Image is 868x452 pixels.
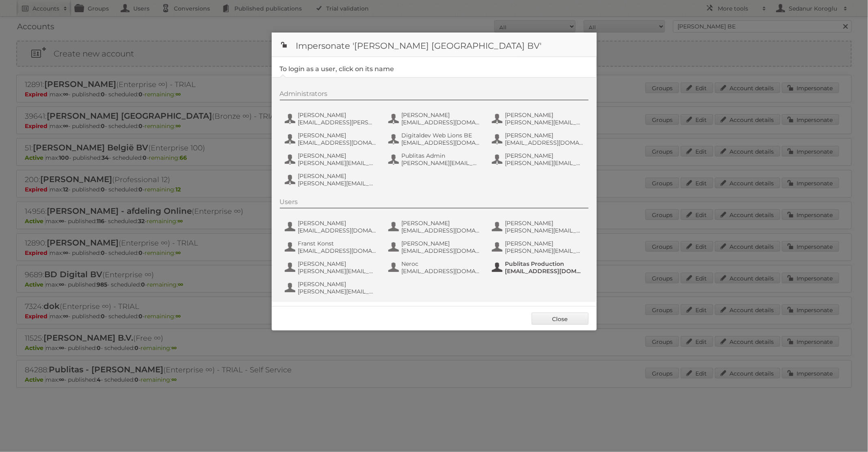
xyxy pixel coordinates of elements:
[387,111,483,127] button: [PERSON_NAME] [EMAIL_ADDRESS][DOMAIN_NAME]
[298,260,377,267] span: [PERSON_NAME]
[284,259,379,276] button: [PERSON_NAME] [PERSON_NAME][EMAIL_ADDRESS][PERSON_NAME][DOMAIN_NAME]
[387,259,483,276] button: Neroc [EMAIL_ADDRESS][DOMAIN_NAME]
[402,260,481,267] span: Neroc
[402,267,481,275] span: [EMAIL_ADDRESS][DOMAIN_NAME]
[491,131,587,147] button: [PERSON_NAME] [EMAIL_ADDRESS][DOMAIN_NAME]
[505,240,584,247] span: [PERSON_NAME]
[298,172,377,180] span: [PERSON_NAME]
[298,227,377,234] span: [EMAIL_ADDRESS][DOMAIN_NAME]
[402,219,481,227] span: [PERSON_NAME]
[505,159,584,167] span: [PERSON_NAME][EMAIL_ADDRESS][DOMAIN_NAME]
[280,198,589,209] div: Users
[298,219,377,227] span: [PERSON_NAME]
[402,111,481,119] span: [PERSON_NAME]
[298,247,377,254] span: [EMAIL_ADDRESS][DOMAIN_NAME]
[280,65,394,73] legend: To login as a user, click on its name
[298,267,377,275] span: [PERSON_NAME][EMAIL_ADDRESS][PERSON_NAME][DOMAIN_NAME]
[298,288,377,295] span: [PERSON_NAME][EMAIL_ADDRESS][DOMAIN_NAME]
[387,131,483,147] button: Digitaldev Web Lions BE [EMAIL_ADDRESS][DOMAIN_NAME]
[505,219,584,227] span: [PERSON_NAME]
[284,239,379,255] button: Franst Konst [EMAIL_ADDRESS][DOMAIN_NAME]
[387,239,483,255] button: [PERSON_NAME] [EMAIL_ADDRESS][DOMAIN_NAME]
[491,239,587,255] button: [PERSON_NAME] [PERSON_NAME][EMAIL_ADDRESS][PERSON_NAME][DOMAIN_NAME]
[505,152,584,159] span: [PERSON_NAME]
[491,111,587,127] button: [PERSON_NAME] [PERSON_NAME][EMAIL_ADDRESS][DOMAIN_NAME]
[298,180,377,187] span: [PERSON_NAME][EMAIL_ADDRESS][DOMAIN_NAME]
[505,139,584,146] span: [EMAIL_ADDRESS][DOMAIN_NAME]
[402,240,481,247] span: [PERSON_NAME]
[402,139,481,146] span: [EMAIL_ADDRESS][DOMAIN_NAME]
[284,219,379,235] button: [PERSON_NAME] [EMAIL_ADDRESS][DOMAIN_NAME]
[532,313,589,325] a: Close
[284,172,379,188] button: [PERSON_NAME] [PERSON_NAME][EMAIL_ADDRESS][DOMAIN_NAME]
[402,247,481,254] span: [EMAIL_ADDRESS][DOMAIN_NAME]
[284,131,379,147] button: [PERSON_NAME] [EMAIL_ADDRESS][DOMAIN_NAME]
[505,111,584,119] span: [PERSON_NAME]
[284,280,379,296] button: [PERSON_NAME] [PERSON_NAME][EMAIL_ADDRESS][DOMAIN_NAME]
[298,111,377,119] span: [PERSON_NAME]
[298,132,377,139] span: [PERSON_NAME]
[505,227,584,234] span: [PERSON_NAME][EMAIL_ADDRESS][DOMAIN_NAME]
[298,139,377,146] span: [EMAIL_ADDRESS][DOMAIN_NAME]
[505,119,584,126] span: [PERSON_NAME][EMAIL_ADDRESS][DOMAIN_NAME]
[505,267,584,275] span: [EMAIL_ADDRESS][DOMAIN_NAME]
[298,240,377,247] span: Franst Konst
[402,227,481,234] span: [EMAIL_ADDRESS][DOMAIN_NAME]
[491,151,587,167] button: [PERSON_NAME] [PERSON_NAME][EMAIL_ADDRESS][DOMAIN_NAME]
[387,219,483,235] button: [PERSON_NAME] [EMAIL_ADDRESS][DOMAIN_NAME]
[298,159,377,167] span: [PERSON_NAME][EMAIL_ADDRESS][DOMAIN_NAME]
[402,119,481,126] span: [EMAIL_ADDRESS][DOMAIN_NAME]
[298,152,377,159] span: [PERSON_NAME]
[402,152,481,159] span: Publitas Admin
[402,132,481,139] span: Digitaldev Web Lions BE
[272,33,597,57] h1: Impersonate '[PERSON_NAME] [GEOGRAPHIC_DATA] BV'
[387,151,483,167] button: Publitas Admin [PERSON_NAME][EMAIL_ADDRESS][PERSON_NAME][DOMAIN_NAME]
[298,119,377,126] span: [EMAIL_ADDRESS][PERSON_NAME][DOMAIN_NAME]
[284,151,379,167] button: [PERSON_NAME] [PERSON_NAME][EMAIL_ADDRESS][DOMAIN_NAME]
[505,247,584,254] span: [PERSON_NAME][EMAIL_ADDRESS][PERSON_NAME][DOMAIN_NAME]
[491,259,587,276] button: Publitas Production [EMAIL_ADDRESS][DOMAIN_NAME]
[298,280,377,288] span: [PERSON_NAME]
[505,260,584,267] span: Publitas Production
[402,159,481,167] span: [PERSON_NAME][EMAIL_ADDRESS][PERSON_NAME][DOMAIN_NAME]
[491,219,587,235] button: [PERSON_NAME] [PERSON_NAME][EMAIL_ADDRESS][DOMAIN_NAME]
[284,111,379,127] button: [PERSON_NAME] [EMAIL_ADDRESS][PERSON_NAME][DOMAIN_NAME]
[505,132,584,139] span: [PERSON_NAME]
[280,90,589,100] div: Administrators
